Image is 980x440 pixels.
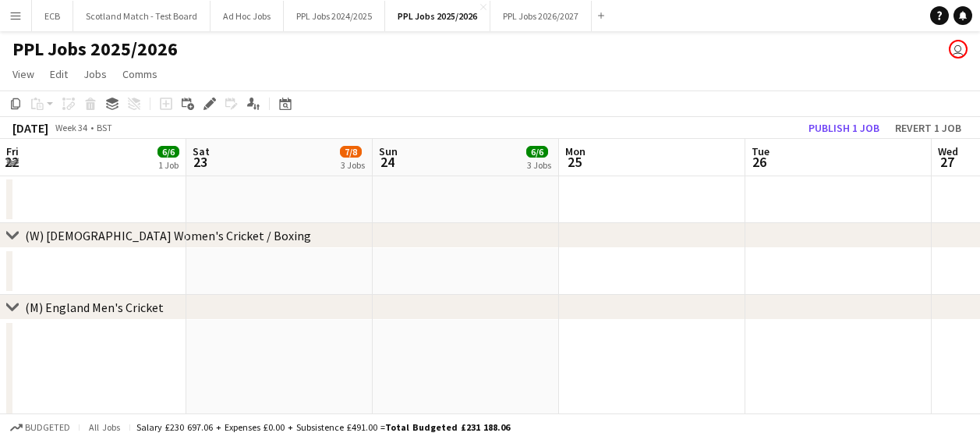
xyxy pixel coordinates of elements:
button: PPL Jobs 2025/2026 [385,1,490,31]
div: 3 Jobs [341,159,365,171]
span: Budgeted [25,422,70,433]
span: 23 [190,153,210,171]
button: ECB [32,1,73,31]
button: PPL Jobs 2026/2027 [490,1,592,31]
button: Ad Hoc Jobs [211,1,284,31]
span: Sun [379,144,398,158]
button: PPL Jobs 2024/2025 [284,1,385,31]
span: 22 [4,153,19,171]
span: Jobs [83,67,107,81]
span: Sat [193,144,210,158]
app-user-avatar: Jane Barron [949,40,968,59]
span: View [12,67,34,81]
button: Revert 1 job [889,118,968,138]
a: Jobs [77,64,113,84]
span: 6/6 [526,146,548,158]
span: 6/6 [157,146,179,158]
div: (W) [DEMOGRAPHIC_DATA] Women's Cricket / Boxing [25,228,311,243]
span: Comms [122,67,157,81]
span: Mon [565,144,586,158]
button: Publish 1 job [802,118,886,138]
span: 26 [749,153,769,171]
span: Edit [50,67,68,81]
div: (M) England Men's Cricket [25,300,164,315]
span: 27 [936,153,958,171]
span: Wed [938,144,958,158]
span: Tue [752,144,769,158]
span: 7/8 [340,146,362,158]
div: 1 Job [158,159,179,171]
a: Comms [116,64,164,84]
div: 3 Jobs [527,159,551,171]
span: All jobs [86,421,123,433]
span: Week 34 [51,122,90,133]
a: View [6,64,41,84]
button: Scotland Match - Test Board [73,1,211,31]
button: Budgeted [8,419,73,436]
span: 25 [563,153,586,171]
span: Fri [6,144,19,158]
div: BST [97,122,112,133]
a: Edit [44,64,74,84]
div: Salary £230 697.06 + Expenses £0.00 + Subsistence £491.00 = [136,421,510,433]
span: Total Budgeted £231 188.06 [385,421,510,433]
div: [DATE] [12,120,48,136]
h1: PPL Jobs 2025/2026 [12,37,178,61]
span: 24 [377,153,398,171]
